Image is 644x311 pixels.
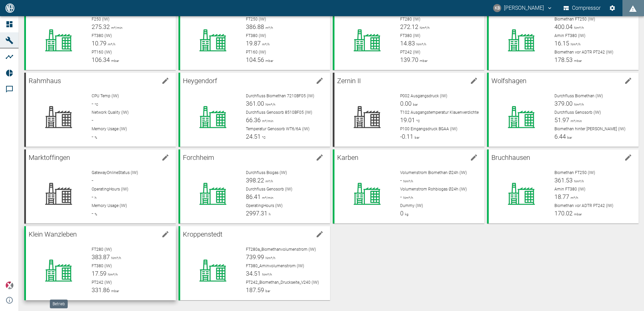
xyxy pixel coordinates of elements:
span: m³/min [110,26,123,30]
span: PT242_Biomethan_Druckseite_V240 (IW) [246,280,319,285]
button: Einstellungen [606,2,618,14]
span: Kroppenstedt [183,230,222,238]
span: - [400,193,402,200]
span: 739.99 [246,253,264,261]
span: kg [404,212,409,216]
span: 86.41 [246,193,261,200]
span: FT380 (IW) [246,33,266,38]
button: edit machine [467,74,481,88]
span: °C [415,119,420,123]
span: OperatingHours (IW) [246,203,283,208]
span: m³/h [261,42,269,46]
span: 361.53 [554,177,573,184]
span: PT160 (IW) [246,50,266,55]
button: Compressor [562,2,602,14]
span: mbar [264,59,273,63]
span: CPU Temp (IW) [92,94,119,98]
span: mbar [573,212,582,216]
span: m³/min [261,196,273,200]
span: 51.97 [554,116,569,124]
span: - [92,193,93,200]
span: - [92,100,93,107]
span: Temperatur Genosorb WT6/6A (IW) [246,127,310,131]
span: FT250 (IW) [246,17,266,22]
span: 331.86 [92,286,110,293]
span: Amin FT380 (IW) [554,187,585,192]
span: m³/min [261,119,273,123]
span: Volumenstrom Rohbiogas Ø24h (IW) [400,187,467,192]
span: 66.36 [246,116,261,124]
span: 275.32 [92,23,110,30]
img: Xplore Logo [5,281,13,289]
a: Marktoffingenedit machineGatewayOnlineStatus (IW)-OperatingHours (IW)-hMemory Usage (IW)-% [24,149,176,223]
span: 24.51 [246,133,261,140]
span: 6.44 [554,133,566,140]
span: Biomethan vor ADTR PT242 (IW) [554,203,613,208]
span: h [267,212,270,216]
button: edit machine [313,74,326,88]
span: 0 [400,210,404,217]
span: Durchfluss Genosorb 8510BF05 (IW) [246,110,312,115]
span: Nm³/h [569,42,580,46]
span: 2997.31 [246,210,267,217]
span: Wolfshagen [491,77,526,85]
span: 400.04 [554,23,573,30]
span: Nm³/h [402,179,413,183]
span: Forchheim [183,153,214,162]
a: Zernin IIedit machineP002 Ausgangsdruck (IW)0.00barT102 Ausgangstemperatur Klauenverdichter (IW)1... [333,73,484,147]
button: edit machine [621,151,635,164]
span: °C [261,136,266,139]
span: FT280 (IW) [92,247,112,252]
span: Nm³/h [264,256,275,260]
span: Network Quality (IW) [92,110,129,115]
span: FT380 (IW) [92,264,112,268]
span: Nm³/h [264,103,275,106]
span: 379.00 [554,100,573,107]
span: 14.83 [400,40,415,47]
button: edit machine [159,151,172,164]
span: Klein Wanzleben [29,230,77,238]
span: bar [412,103,418,106]
span: m³/h [264,26,273,30]
span: 104.56 [246,56,264,63]
span: 0.00 [400,100,412,107]
span: T102 Ausgangstemperatur Klauenverdichter (IW) [400,110,488,115]
span: 106.34 [92,56,110,63]
span: m³/h [264,179,273,183]
div: KB [493,4,501,12]
span: Nm³/h [573,26,584,30]
span: P002 Ausgangsdruck (IW) [400,94,447,98]
span: 10.79 [92,40,106,47]
span: Durchfluss Biomethan (IW) [554,94,603,98]
span: 361.00 [246,100,264,107]
button: edit machine [159,228,172,241]
span: Nm³/h [106,273,118,276]
span: m³/h [106,42,115,46]
a: Heygendorfedit machineDurchfluss Biomethan 7210BF05 (IW)361.00Nm³/hDurchfluss Genosorb 8510BF05 (... [179,73,330,147]
span: Memory Usage (IW) [92,127,127,131]
button: kevin.bittner@arcanum-energy.de [492,2,554,14]
span: Durchfluss Biogas (IW) [246,170,287,175]
span: FT380 (IW) [92,33,112,38]
span: Volumenstrom Biomethan Ø24h (IW) [400,170,467,175]
span: m³/min [569,119,582,123]
span: m³/h [569,196,578,200]
span: Nm³/h [418,26,429,30]
a: Forchheimedit machineDurchfluss Biogas (IW)398.22m³/hDurchfluss Genosorb (IW)86.41m³/minOperating... [179,149,330,223]
button: edit machine [621,74,635,88]
span: Zernin II [337,77,361,85]
span: Biomethan hinter [PERSON_NAME] (IW) [554,127,625,131]
span: °C [93,103,98,106]
span: FT280a_Biomethanvolumenstrom (IW) [246,247,316,252]
span: Memory Usage (IW) [92,203,127,208]
span: mbar [110,59,119,63]
span: OperatingHours (IW) [92,187,128,192]
span: PT242 (IW) [400,50,420,55]
span: 386.88 [246,23,264,30]
span: 187.59 [246,286,264,293]
a: Klein Wanzlebenedit machineFT280 (IW)383.87Nm³/hFT380 (IW)17.59Nm³/hPT242 (IW)331.86mbar [24,226,176,300]
span: Nm³/h [573,179,584,183]
button: edit machine [467,151,481,164]
a: Kroppenstedtedit machineFT280a_Biomethanvolumenstrom (IW)739.99Nm³/hFT380_Aminvolumenstrom (IW)34... [179,226,330,300]
div: Betrieb [50,300,68,308]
